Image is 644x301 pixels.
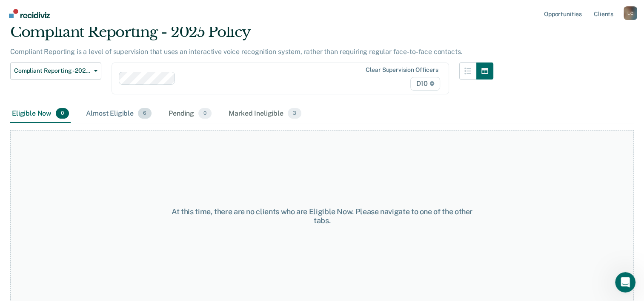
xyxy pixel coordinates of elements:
div: Almost Eligible6 [84,105,153,123]
div: Clear supervision officers [366,66,438,74]
span: Compliant Reporting - 2025 Policy [14,67,91,74]
button: Compliant Reporting - 2025 Policy [10,62,101,80]
iframe: Intercom live chat [615,272,635,292]
span: 3 [288,108,301,119]
div: Marked Ineligible3 [227,105,303,123]
img: Recidiviz [9,9,50,18]
div: Compliant Reporting - 2025 Policy [10,23,493,48]
button: Profile dropdown button [624,6,637,20]
span: D10 [410,77,440,91]
div: Pending0 [167,105,213,123]
div: Eligible Now0 [10,105,71,123]
span: 6 [138,108,152,119]
div: At this time, there are no clients who are Eligible Now. Please navigate to one of the other tabs. [166,207,478,225]
span: 0 [198,108,212,119]
span: 0 [56,108,69,119]
div: L C [624,6,637,20]
p: Compliant Reporting is a level of supervision that uses an interactive voice recognition system, ... [10,48,462,56]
